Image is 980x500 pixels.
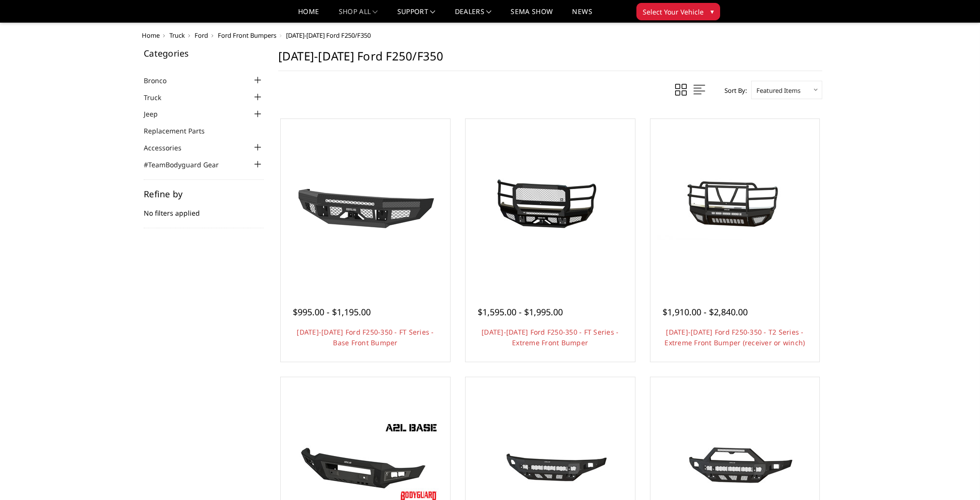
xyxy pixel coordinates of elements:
a: Home [142,31,160,40]
a: Bronco [144,75,179,86]
h5: Categories [144,49,264,58]
a: #TeamBodyguard Gear [144,160,231,170]
a: 2017-2022 Ford F250-350 - T2 Series - Extreme Front Bumper (receiver or winch) 2017-2022 Ford F25... [653,121,817,286]
a: [DATE]-[DATE] Ford F250-350 - T2 Series - Extreme Front Bumper (receiver or winch) [664,327,805,347]
span: $995.00 - $1,195.00 [293,306,371,318]
a: Truck [169,31,185,40]
a: Support [397,8,436,22]
span: Select Your Vehicle [643,7,704,17]
span: ▾ [710,6,714,16]
a: Home [298,8,319,22]
h1: [DATE]-[DATE] Ford F250/F350 [278,49,822,71]
span: $1,910.00 - $2,840.00 [663,306,748,318]
a: SEMA Show [511,8,553,22]
a: shop all [339,8,378,22]
a: 2017-2022 Ford F250-350 - FT Series - Extreme Front Bumper 2017-2022 Ford F250-350 - FT Series - ... [468,121,633,286]
a: Jeep [144,109,170,119]
a: Truck [144,92,173,103]
a: Ford Front Bumpers [218,31,276,40]
a: 2017-2022 Ford F250-350 - FT Series - Base Front Bumper [283,121,448,286]
a: [DATE]-[DATE] Ford F250-350 - FT Series - Extreme Front Bumper [482,327,618,347]
button: Select Your Vehicle [636,3,720,20]
a: News [572,8,592,22]
h5: Refine by [144,190,264,198]
div: No filters applied [144,190,264,228]
img: 2017-2022 Ford F250-350 - FT Series - Base Front Bumper [288,160,443,247]
label: Sort By: [719,83,747,98]
span: $1,595.00 - $1,995.00 [478,306,563,318]
a: Dealers [455,8,492,22]
a: Accessories [144,143,194,153]
span: [DATE]-[DATE] Ford F250/F350 [286,31,371,40]
a: [DATE]-[DATE] Ford F250-350 - FT Series - Base Front Bumper [297,327,434,347]
a: Ford [195,31,208,40]
a: Replacement Parts [144,126,217,136]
